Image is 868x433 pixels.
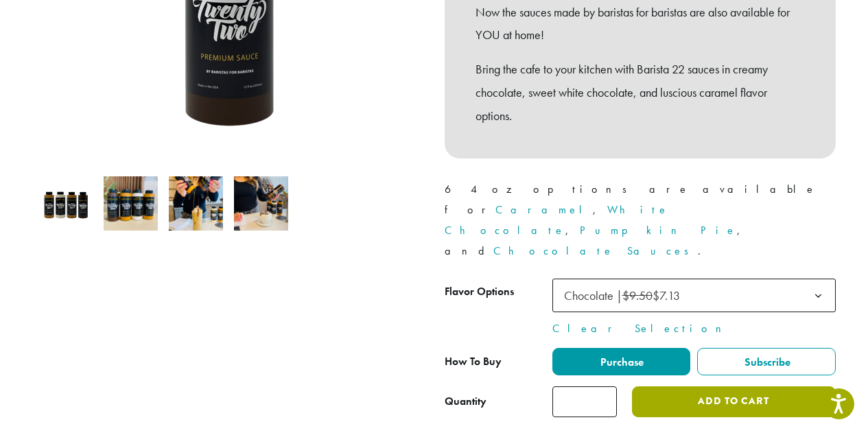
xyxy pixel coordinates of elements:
[598,355,644,369] span: Purchase
[476,58,805,127] p: Bring the cafe to your kitchen with Barista 22 sauces in creamy chocolate, sweet white chocolate,...
[552,279,836,312] span: Chocolate | $9.50 $7.13
[445,282,552,302] label: Flavor Options
[632,386,835,417] button: Add to cart
[169,176,223,231] img: Barista 22 Premium Sauces (12 oz.) - Image 3
[445,354,502,368] span: How To Buy
[622,288,653,303] del: $9.50
[104,176,158,231] img: B22 12 oz sauces line up
[445,393,486,410] div: Quantity
[38,176,93,231] img: Barista 22 12 oz Sauces - All Flavors
[476,1,805,47] p: Now the sauces made by baristas for baristas are also available for YOU at home!
[552,320,836,337] a: Clear Selection
[742,355,790,369] span: Subscribe
[559,282,694,309] span: Chocolate | $9.50 $7.13
[493,244,698,258] a: Chocolate Sauces
[580,223,737,237] a: Pumpkin Pie
[445,202,669,237] a: White Chocolate
[552,386,617,417] input: Product quantity
[234,176,288,231] img: Barista 22 Premium Sauces (12 oz.) - Image 4
[564,288,680,303] span: Chocolate | $7.13
[445,179,836,261] p: 64 oz options are available for , , , and .
[495,202,593,217] a: Caramel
